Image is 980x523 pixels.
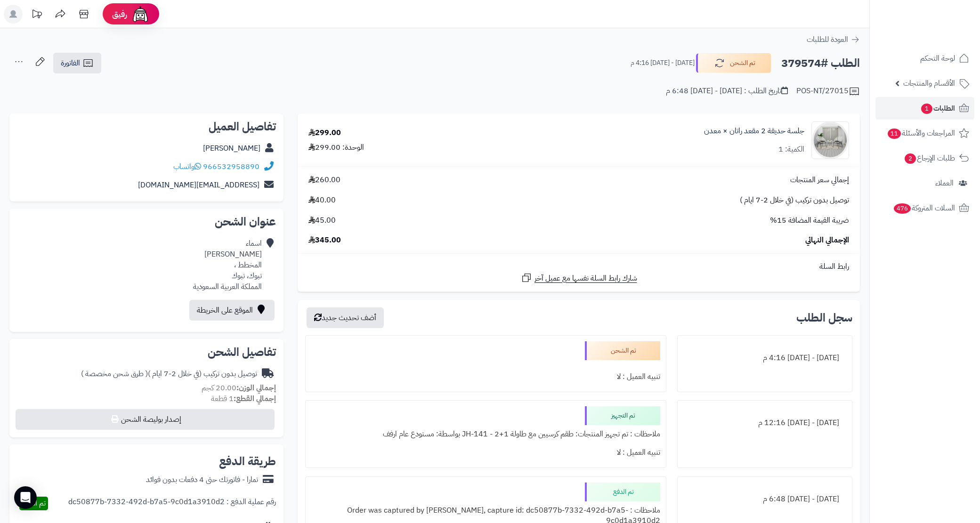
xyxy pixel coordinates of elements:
a: شارك رابط السلة نفسها مع عميل آخر [521,272,637,284]
a: المراجعات والأسئلة11 [875,122,974,145]
a: الموقع على الخريطة [189,300,275,321]
span: العملاء [935,177,954,190]
span: توصيل بدون تركيب (في خلال 2-7 ايام ) [740,195,849,206]
a: لوحة التحكم [875,47,974,70]
span: الأقسام والمنتجات [903,77,955,90]
div: رابط السلة [301,261,856,272]
span: إجمالي سعر المنتجات [790,175,849,185]
a: [PERSON_NAME] [203,143,260,154]
span: 260.00 [308,175,340,185]
small: 1 قطعة [211,393,276,404]
small: 20.00 كجم [202,382,276,394]
a: [EMAIL_ADDRESS][DOMAIN_NAME] [138,179,259,191]
a: طلبات الإرجاع2 [875,147,974,169]
h2: عنوان الشحن [17,216,276,227]
a: السلات المتروكة476 [875,197,974,219]
div: رقم عملية الدفع : dc50877b-7332-492d-b7a5-9c0d1a3910d2 [68,497,276,510]
h2: تفاصيل الشحن [17,346,276,358]
span: ( طرق شحن مخصصة ) [81,368,148,379]
a: العملاء [875,172,974,194]
h3: سجل الطلب [796,312,852,323]
div: تنبيه العميل : لا [311,443,660,462]
button: أضف تحديث جديد [307,307,384,328]
a: الفاتورة [53,53,101,73]
span: 1 [921,103,933,114]
img: 1754463172-110124010025-90x90.jpg [812,121,849,159]
span: العودة للطلبات [807,34,848,45]
h2: طريقة الدفع [219,456,276,467]
a: واتساب [173,161,201,172]
span: المراجعات والأسئلة [887,127,955,140]
div: توصيل بدون تركيب (في خلال 2-7 ايام ) [81,369,257,379]
span: 2 [904,153,916,164]
span: 11 [887,128,901,139]
span: شارك رابط السلة نفسها مع عميل آخر [535,273,637,284]
a: تحديثات المنصة [25,5,49,26]
span: الطلبات [920,102,955,115]
h2: الطلب #379574 [781,54,860,73]
div: POS-NT/27015 [796,86,860,97]
span: 345.00 [308,235,341,246]
div: اسماء [PERSON_NAME] المخطط ، تبوك، تبوك المملكة العربية السعودية [193,238,262,292]
strong: إجمالي الوزن: [236,382,276,394]
div: [DATE] - [DATE] 6:48 م [683,490,846,508]
h2: تفاصيل العميل [17,121,276,132]
a: الطلبات1 [875,97,974,120]
span: طلبات الإرجاع [904,152,955,165]
span: السلات المتروكة [893,201,955,215]
div: تم التجهيز [585,406,660,425]
strong: إجمالي القطع: [234,393,276,404]
span: 476 [893,203,911,214]
a: العودة للطلبات [807,34,860,45]
div: [DATE] - [DATE] 4:16 م [683,349,846,367]
div: الكمية: 1 [778,144,804,155]
span: لوحة التحكم [920,52,955,65]
button: تم الشحن [696,53,771,73]
img: ai-face.png [131,5,150,24]
div: الوحدة: 299.00 [308,142,364,153]
div: تم الدفع [585,483,660,501]
div: تنبيه العميل : لا [311,368,660,386]
span: الفاتورة [61,57,80,69]
div: ملاحظات : تم تجهيز المنتجات: طقم كرسيين مع طاولة 1+2 - JH-141 بواسطة: مستودع عام ارفف [311,425,660,443]
a: جلسة حديقة 2 مقعد راتان × معدن [704,126,804,137]
span: رفيق [112,8,127,20]
a: 966532958890 [203,161,259,172]
img: logo-2.png [916,16,971,36]
div: [DATE] - [DATE] 12:16 م [683,414,846,432]
div: تمارا - فاتورتك حتى 4 دفعات بدون فوائد [146,475,258,485]
button: إصدار بوليصة الشحن [16,409,275,430]
div: 299.00 [308,128,341,138]
div: تم الشحن [585,341,660,360]
span: ضريبة القيمة المضافة 15% [770,215,849,226]
div: Open Intercom Messenger [14,486,37,509]
span: 40.00 [308,195,336,206]
small: [DATE] - [DATE] 4:16 م [631,58,695,68]
span: 45.00 [308,215,336,226]
span: الإجمالي النهائي [805,235,849,246]
div: تاريخ الطلب : [DATE] - [DATE] 6:48 م [666,86,788,97]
